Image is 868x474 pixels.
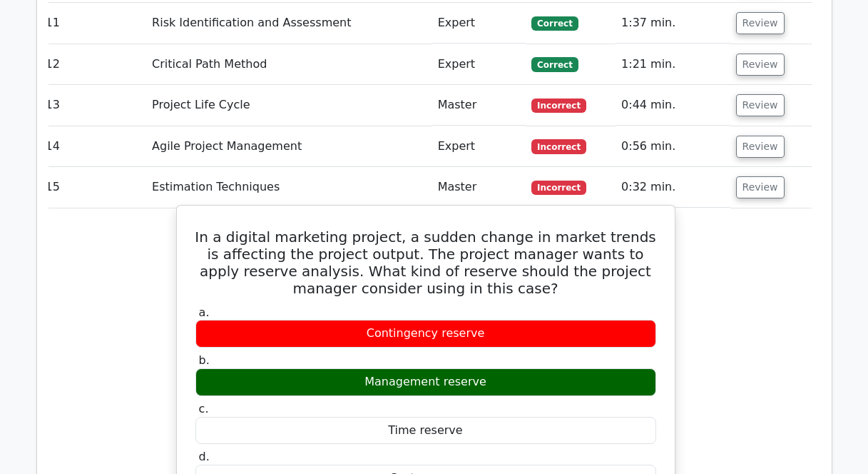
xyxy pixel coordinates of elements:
[146,167,432,208] td: Estimation Techniques
[199,306,210,319] span: a.
[736,176,785,198] button: Review
[616,3,730,44] td: 1:37 min.
[146,3,432,44] td: Risk Identification and Assessment
[531,99,586,113] span: Incorrect
[146,85,432,126] td: Project Life Cycle
[432,44,526,85] td: Expert
[40,126,147,167] td: 14
[146,126,432,167] td: Agile Project Management
[195,368,656,396] div: Management reserve
[199,450,210,463] span: d.
[531,57,578,71] span: Correct
[736,136,785,158] button: Review
[616,85,730,126] td: 0:44 min.
[195,417,656,445] div: Time reserve
[195,320,656,348] div: Contingency reserve
[432,126,526,167] td: Expert
[736,12,785,34] button: Review
[146,44,432,85] td: Critical Path Method
[736,94,785,116] button: Review
[199,402,209,415] span: c.
[40,44,147,85] td: 12
[432,3,526,44] td: Expert
[40,3,147,44] td: 11
[531,181,586,195] span: Incorrect
[616,126,730,167] td: 0:56 min.
[432,167,526,208] td: Master
[616,44,730,85] td: 1:21 min.
[531,16,578,31] span: Correct
[199,353,210,367] span: b.
[531,139,586,153] span: Incorrect
[736,54,785,76] button: Review
[40,85,147,126] td: 13
[40,167,147,208] td: 15
[194,228,658,297] h5: In a digital marketing project, a sudden change in market trends is affecting the project output....
[616,167,730,208] td: 0:32 min.
[432,85,526,126] td: Master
